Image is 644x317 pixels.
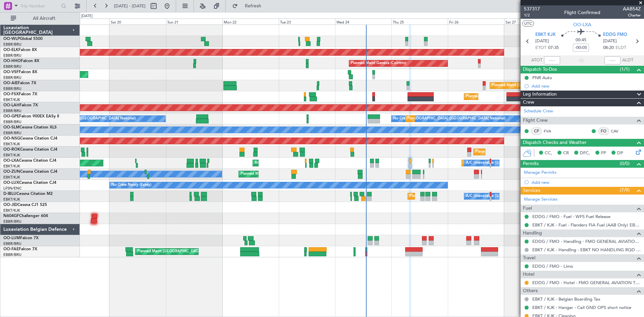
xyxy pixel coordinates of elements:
[620,187,630,194] span: (7/9)
[523,66,557,73] span: Dispatch To-Dos
[531,127,542,135] div: CP
[3,214,19,218] span: N604GF
[3,97,20,102] a: EBKT/KJK
[3,148,20,152] span: OO-ROK
[239,4,267,8] span: Refresh
[3,241,21,246] a: EBBR/BRU
[544,56,560,64] input: --:--
[3,175,20,180] a: EBKT/KJK
[504,18,560,24] div: Sat 27
[3,59,39,63] a: OO-HHOFalcon 8X
[617,150,623,157] span: DP
[3,70,19,74] span: OO-VSF
[109,18,166,24] div: Sat 20
[603,45,614,51] span: 08:20
[20,1,59,11] input: Trip Number
[3,70,37,74] a: OO-VSFFalcon 8X
[532,83,641,89] div: Add new
[573,21,591,28] span: OO-LXA
[3,130,21,136] a: EBBR/BRU
[535,38,549,45] span: [DATE]
[3,92,37,96] a: OO-FSXFalcon 7X
[603,32,627,38] span: EDDG FMO
[3,64,21,69] a: EBBR/BRU
[3,103,38,107] a: OO-LAHFalcon 7X
[3,181,19,185] span: OO-LUX
[407,114,529,124] div: Planned Maint [GEOGRAPHIC_DATA] ([GEOGRAPHIC_DATA] National)
[410,191,484,201] div: Planned Maint Nice ([GEOGRAPHIC_DATA])
[524,169,556,176] a: Manage Permits
[3,119,21,124] a: EBBR/BRU
[3,252,21,257] a: EBBR/BRU
[3,86,21,91] a: EBBR/BRU
[3,197,20,202] a: EBKT/KJK
[492,81,597,91] div: Planned Maint [GEOGRAPHIC_DATA] ([GEOGRAPHIC_DATA])
[532,179,641,185] div: Add new
[544,128,559,134] a: FVA
[523,160,539,168] span: Permits
[532,239,641,244] a: EDDG / FMO - Handling - FMO GENERAL AVIATION TERMINAL EDDG
[3,170,20,174] span: OO-ZUN
[524,12,540,18] span: 1/2
[229,1,269,11] button: Refresh
[523,205,532,212] span: Fuel
[3,48,18,52] span: OO-ELK
[523,254,535,262] span: Travel
[464,158,542,168] div: Planned Maint Kortrijk-[GEOGRAPHIC_DATA]
[222,18,279,24] div: Mon 22
[3,214,48,218] a: N604GFChallenger 604
[523,91,557,98] span: Leg Information
[523,271,534,278] span: Hotel
[3,203,47,207] a: OO-JIDCessna CJ1 525
[535,45,546,51] span: ETOT
[17,16,71,21] span: All Aircraft
[255,158,328,168] div: AOG Maint Kortrijk-[GEOGRAPHIC_DATA]
[475,147,553,157] div: Planned Maint Kortrijk-[GEOGRAPHIC_DATA]
[545,150,552,157] span: CC,
[53,18,109,24] div: Fri 19
[580,150,590,157] span: DFC,
[3,203,17,207] span: OO-JID
[532,75,552,81] div: PNR Auto
[523,229,542,237] span: Handling
[111,180,151,190] div: No Crew Nancy (Essey)
[3,148,57,152] a: OO-ROKCessna Citation CJ4
[3,125,57,129] a: OO-SLMCessna Citation XLS
[3,59,21,63] span: OO-HHO
[548,45,559,51] span: 07:35
[114,3,146,9] span: [DATE] - [DATE]
[3,137,20,141] span: OO-NSG
[137,247,259,257] div: Planned Maint [GEOGRAPHIC_DATA] ([GEOGRAPHIC_DATA] National)
[3,114,19,118] span: OO-GPE
[448,18,504,24] div: Fri 26
[3,153,20,158] a: EBKT/KJK
[601,150,606,157] span: FP
[622,57,633,64] span: ALDT
[524,196,557,203] a: Manage Services
[3,37,20,41] span: OO-WLP
[522,20,534,27] button: UTC
[532,247,641,253] a: EBKT / KJK - Handling - EBKT NO HANDLING RQD FOR CJ
[3,125,19,129] span: OO-SLM
[532,222,641,228] a: EBKT / KJK - Fuel - Flanders FIA Fuel (AAB Only) EBKT / KJK
[3,142,20,147] a: EBKT/KJK
[3,103,19,107] span: OO-LAH
[335,18,391,24] div: Wed 24
[598,127,609,135] div: FO
[3,108,21,113] a: EBBR/BRU
[532,305,631,310] a: EBKT / KJK - Hangar - Call GND OPS short notice
[3,170,57,174] a: OO-ZUNCessna Citation CJ4
[240,169,319,179] div: Planned Maint Kortrijk-[GEOGRAPHIC_DATA]
[3,164,20,169] a: EBKT/KJK
[615,45,626,51] span: ELDT
[7,13,73,24] button: All Aircraft
[531,57,542,64] span: ATOT
[524,5,540,12] span: 537317
[532,214,610,219] a: EDDG / FMO - Fuel - WFS Fuel Release
[523,139,587,147] span: Dispatch Checks and Weather
[623,5,641,12] span: AAB54Z
[3,208,20,213] a: EBKT/KJK
[620,66,630,73] span: (1/1)
[3,159,56,163] a: OO-LXACessna Citation CJ4
[523,187,540,195] span: Services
